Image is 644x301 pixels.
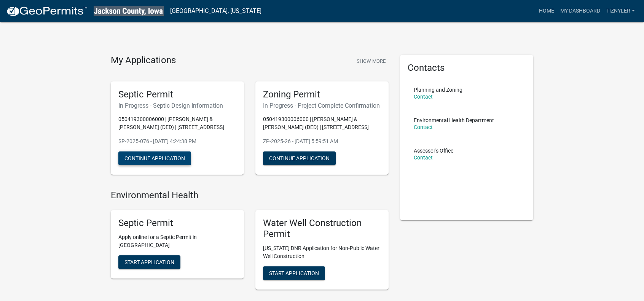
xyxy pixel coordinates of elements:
[536,4,557,18] a: Home
[603,4,638,18] a: tiznyler
[263,151,336,165] button: Continue Application
[118,218,236,229] h5: Septic Permit
[118,102,236,109] h6: In Progress - Septic Design Information
[118,115,236,131] p: 050419300006000 | [PERSON_NAME] & [PERSON_NAME] (DED) | [STREET_ADDRESS]
[170,5,261,18] a: [GEOGRAPHIC_DATA], [US_STATE]
[111,55,176,66] h4: My Applications
[414,94,433,100] a: Contact
[414,87,462,92] p: Planning and Zoning
[263,102,381,109] h6: In Progress - Project Complete Confirmation
[263,218,381,240] h5: Water Well Construction Permit
[414,124,433,130] a: Contact
[263,89,381,100] h5: Zoning Permit
[263,244,381,260] p: [US_STATE] DNR Application for Non-Public Water Well Construction
[118,233,236,249] p: Apply online for a Septic Permit in [GEOGRAPHIC_DATA]
[118,89,236,100] h5: Septic Permit
[118,151,191,165] button: Continue Application
[118,255,180,269] button: Start Application
[94,6,164,16] img: Jackson County, Iowa
[124,259,174,265] span: Start Application
[414,118,494,123] p: Environmental Health Department
[414,148,453,153] p: Assessor's Office
[118,137,236,145] p: SP-2025-076 - [DATE] 4:24:38 PM
[557,4,603,18] a: My Dashboard
[269,270,319,276] span: Start Application
[408,62,526,73] h5: Contacts
[263,266,325,280] button: Start Application
[111,190,389,201] h4: Environmental Health
[263,137,381,145] p: ZP-2025-26 - [DATE] 5:59:51 AM
[263,115,381,131] p: 050419300006000 | [PERSON_NAME] & [PERSON_NAME] (DED) | [STREET_ADDRESS]
[414,154,433,161] a: Contact
[354,55,389,67] button: Show More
